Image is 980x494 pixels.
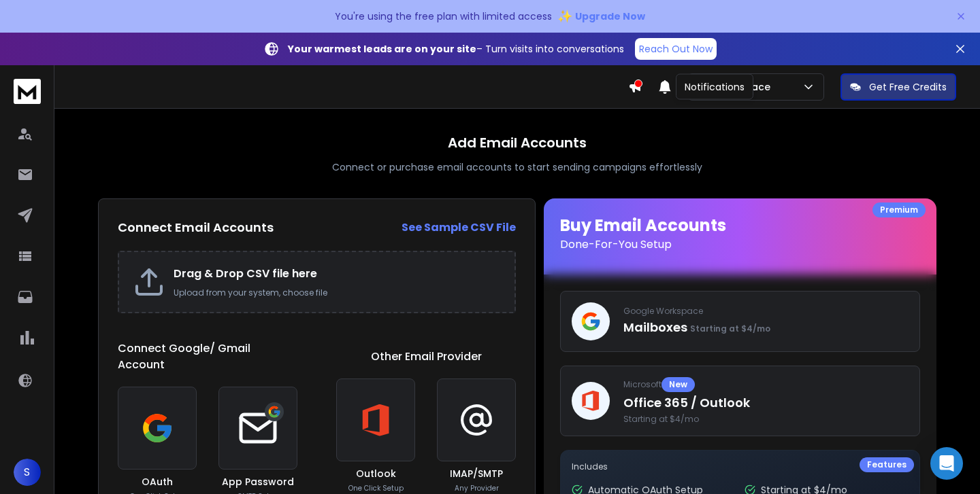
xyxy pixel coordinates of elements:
[840,73,956,101] button: Get Free Credits
[860,457,914,472] div: Features
[14,459,41,486] button: S
[222,475,294,489] h3: App Password
[639,42,713,56] p: Reach Out Now
[142,475,173,489] h3: OAuth
[335,10,552,23] p: You're using the free plan with limited access
[118,340,297,373] h1: Connect Google/ Gmail Account
[448,133,587,152] h1: Add Email Accounts
[557,3,645,30] button: ✨Upgrade Now
[174,287,501,298] p: Upload from your system, choose file
[623,306,909,317] p: Google Workspace
[450,467,503,480] h3: IMAP/SMTP
[402,219,516,236] a: See Sample CSV File
[869,80,947,94] p: Get Free Credits
[623,414,909,425] span: Starting at $4/mo
[288,42,624,56] p: – Turn visits into conversations
[560,236,920,253] p: Done-For-You Setup
[174,266,501,282] h2: Drag & Drop CSV file here
[560,215,920,253] h1: Buy Email Accounts
[690,323,770,334] span: Starting at $4/mo
[557,7,572,26] span: ✨
[623,318,909,337] p: Mailboxes
[118,218,274,237] h2: Connect Email Accounts
[332,160,702,174] p: Connect or purchase email accounts to start sending campaigns effortlessly
[930,447,963,480] div: Open Intercom Messenger
[288,42,476,56] strong: Your warmest leads are on your site
[14,79,41,104] img: logo
[371,349,482,365] h1: Other Email Provider
[623,377,909,392] p: Microsoft
[635,38,717,60] a: Reach Out Now
[348,483,404,493] p: One Click Setup
[623,393,909,412] p: Office 365 / Outlook
[402,219,516,235] strong: See Sample CSV File
[356,467,396,480] h3: Outlook
[872,202,926,217] div: Premium
[676,74,753,100] div: Notifications
[572,461,909,472] p: Includes
[661,377,695,392] div: New
[575,10,645,23] span: Upgrade Now
[455,483,499,493] p: Any Provider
